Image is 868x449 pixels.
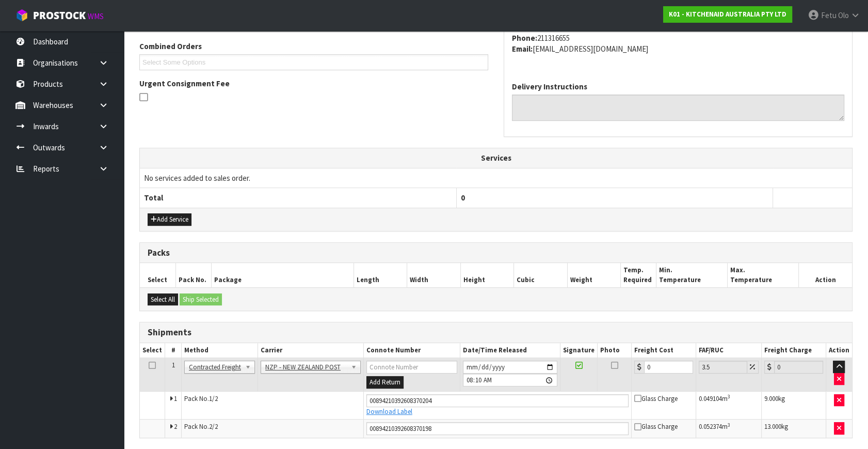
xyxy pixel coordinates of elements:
th: Connote Number [363,343,460,358]
a: Download Label [366,407,412,416]
span: ProStock [33,9,86,22]
strong: K01 - KITCHENAID AUSTRALIA PTY LTD [669,10,786,19]
span: Olo [838,10,849,20]
span: 13.000 [764,422,781,431]
input: Connote Number [366,422,629,435]
th: Date/Time Released [460,343,560,358]
h3: Packs [148,248,844,258]
button: Select All [148,293,178,306]
th: Freight Cost [631,343,696,358]
strong: phone [512,33,537,43]
input: Connote Number [366,394,629,407]
th: Select [140,263,175,287]
sup: 3 [728,422,730,428]
td: kg [761,391,826,419]
button: Add Return [366,376,404,389]
input: Freight Adjustment [699,361,747,374]
span: Contracted Freight [189,361,241,374]
span: 9.000 [764,394,778,403]
h3: Shipments [148,328,844,337]
th: Freight Charge [761,343,826,358]
th: # [165,343,182,358]
span: 1 [172,361,175,369]
input: Freight Cost [644,361,693,374]
th: Action [799,263,853,287]
strong: email [512,44,533,54]
th: Weight [567,263,621,287]
th: Action [826,343,852,358]
td: No services added to sales order. [140,168,852,188]
th: Pack No. [175,263,211,287]
td: m [696,391,761,419]
th: Services [140,148,852,168]
span: 0.052374 [699,422,722,431]
span: 1/2 [209,394,218,403]
sup: 3 [728,393,730,400]
th: Carrier [258,343,364,358]
th: Height [460,263,514,287]
label: Urgent Consignment Fee [139,78,230,89]
button: Ship Selected [180,293,222,306]
input: Freight Charge [774,361,823,374]
th: Width [407,263,461,287]
span: 0.049104 [699,394,722,403]
th: Length [353,263,407,287]
td: m [696,420,761,438]
input: Connote Number [366,361,457,374]
th: Photo [598,343,632,358]
a: K01 - KITCHENAID AUSTRALIA PTY LTD [663,6,792,23]
td: Pack No. [182,391,364,419]
label: Delivery Instructions [512,81,587,92]
th: Max. Temperature [728,263,799,287]
span: 2 [174,422,177,431]
button: Add Service [148,213,191,226]
th: Cubic [514,263,568,287]
th: Temp. Required [621,263,656,287]
img: cube-alt.png [15,9,28,22]
span: NZP - NEW ZEALAND POST [265,361,347,374]
th: Min. Temperature [656,263,728,287]
td: kg [761,420,826,438]
th: Total [140,188,456,208]
span: 2/2 [209,422,218,431]
th: Package [211,263,353,287]
th: Signature [560,343,598,358]
address: 211316655 [EMAIL_ADDRESS][DOMAIN_NAME] [512,33,844,55]
td: Pack No. [182,420,364,438]
th: Method [182,343,258,358]
th: FAF/RUC [696,343,761,358]
label: Combined Orders [139,41,202,52]
th: Select [140,343,165,358]
span: Glass Charge [634,394,678,403]
span: 1 [174,394,177,403]
span: 0 [461,193,465,203]
small: WMS [88,11,104,21]
span: Fetu [821,10,837,20]
span: Glass Charge [634,422,678,431]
